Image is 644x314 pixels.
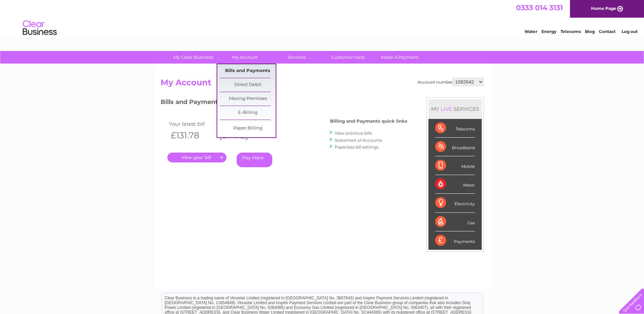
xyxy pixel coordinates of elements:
h3: Bills and Payments [161,97,407,109]
a: Moving Premises [220,92,276,106]
div: Electricity [435,194,475,212]
a: Telecoms [560,29,581,34]
h4: Billing and Payments quick links [330,119,407,124]
div: LIVE [439,106,454,112]
th: £131.78 [167,128,216,142]
a: View previous bills [335,130,372,136]
div: Account number [418,78,484,86]
a: Contact [599,29,615,34]
div: Telecoms [435,119,475,138]
th: [DATE] [216,128,265,142]
img: logo.png [22,18,57,38]
a: My Account [217,51,273,64]
a: . [167,153,226,162]
h2: My Account [161,78,484,91]
a: E-Billing [220,106,276,120]
div: Broadband [435,138,475,156]
a: Paperless bill settings [335,144,379,150]
div: Water [435,175,475,194]
a: 0333 014 3131 [516,3,563,12]
div: Payments [435,231,475,250]
a: Blog [585,29,595,34]
div: Clear Business is a trading name of Verastar Limited (registered in [GEOGRAPHIC_DATA] No. 3667643... [162,4,483,33]
div: MY SERVICES [428,99,482,119]
td: Invoice date [216,119,265,128]
td: Your latest bill [167,119,216,128]
div: Gas [435,213,475,231]
a: Energy [541,29,556,34]
a: Make A Payment [372,51,428,64]
a: Log out [622,29,638,34]
a: Water [525,29,537,34]
a: Customer Help [320,51,376,64]
div: Mobile [435,156,475,175]
a: Paper Billing [220,122,276,135]
a: Bills and Payments [220,64,276,78]
a: My Clear Business [165,51,221,64]
a: Pay Here [237,153,272,167]
a: Statement of Accounts [335,138,382,143]
a: Direct Debit [220,78,276,92]
a: Services [269,51,325,64]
